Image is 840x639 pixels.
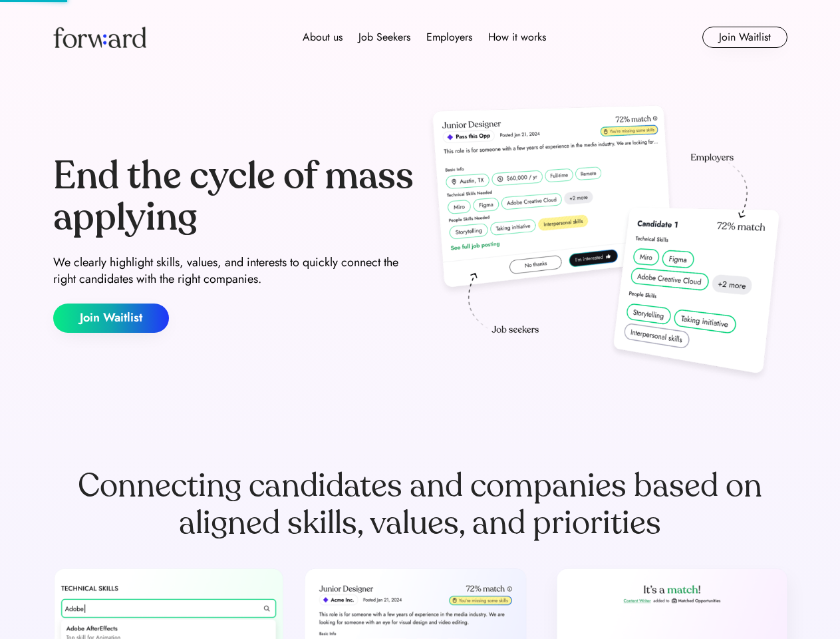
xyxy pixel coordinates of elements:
div: About us [303,29,343,45]
div: End the cycle of mass applying [53,156,415,238]
div: Employers [426,29,472,45]
div: Job Seekers [358,29,410,45]
div: We clearly highlight skills, values, and interests to quickly connect the right candidates with t... [53,254,415,288]
button: Join Waitlist [702,27,787,48]
img: Forward logo [53,27,146,48]
div: Connecting candidates and companies based on aligned skills, values, and priorities [53,467,787,542]
div: How it works [488,29,546,45]
button: Join Waitlist [53,304,169,333]
img: hero-image.png [426,101,787,387]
